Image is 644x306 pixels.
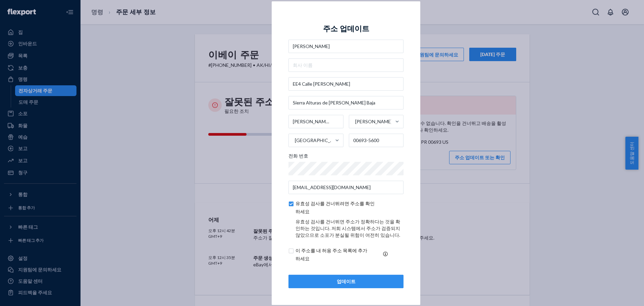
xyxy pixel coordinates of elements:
[355,115,355,128] input: [PERSON_NAME]
[288,115,343,128] input: 도시
[349,134,404,147] input: 우편 번호
[288,77,404,91] input: 도로명 주소
[295,137,344,143] font: [GEOGRAPHIC_DATA]
[288,275,404,288] button: 업데이트
[355,119,392,124] font: [PERSON_NAME]
[288,153,308,159] font: 전화 번호
[288,40,404,53] input: 이름 및 성
[294,134,295,147] input: [GEOGRAPHIC_DATA]
[296,219,400,238] font: 유효성 검사를 건너뛰면 주소가 정확하다는 것을 확인하는 것입니다. 저희 시스템에서 주소가 검증되지 않았으므로 소포가 분실될 위험이 여전히 있습니다.
[337,278,356,284] font: 업데이트
[323,24,369,33] font: 주소 업데이트
[288,96,404,110] input: 도로명 주소 2 (선택 사항)
[288,181,404,194] input: 이메일 (국제전화에만 필요)
[288,58,404,72] input: 회사 이름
